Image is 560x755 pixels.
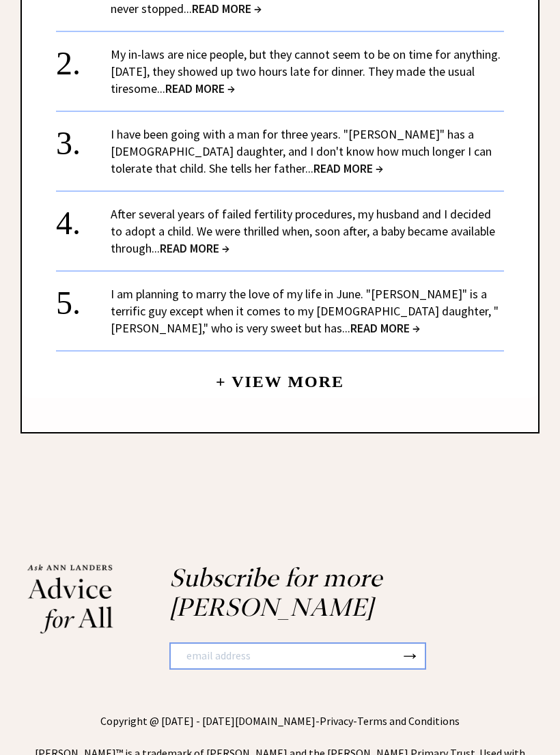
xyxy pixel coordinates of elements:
[313,160,383,176] span: READ MORE →
[357,714,460,728] a: Terms and Conditions
[128,563,533,713] div: Subscribe for more [PERSON_NAME]
[160,240,229,256] span: READ MORE →
[56,285,111,311] div: 5.
[192,1,262,16] span: READ MORE →
[400,644,420,667] button: →
[111,46,501,96] a: My in-laws are nice people, but they cannot seem to be on time for anything. [DATE], they showed ...
[165,81,235,96] span: READ MORE →
[111,126,492,176] a: I have been going with a man for three years. "[PERSON_NAME]" has a [DEMOGRAPHIC_DATA] daughter, ...
[216,361,344,390] a: + View More
[320,714,353,728] a: Privacy
[111,286,499,336] a: I am planning to marry the love of my life in June. "[PERSON_NAME]" is a terrific guy except when...
[56,126,111,151] div: 3.
[111,206,495,256] a: After several years of failed fertility procedures, my husband and I decided to adopt a child. We...
[350,320,420,336] span: READ MORE →
[235,714,316,728] a: [DOMAIN_NAME]
[56,46,111,71] div: 2.
[27,563,113,634] img: Ann%20Landers%20footer%20logo_small.png
[171,644,400,668] input: email address
[56,205,111,231] div: 4.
